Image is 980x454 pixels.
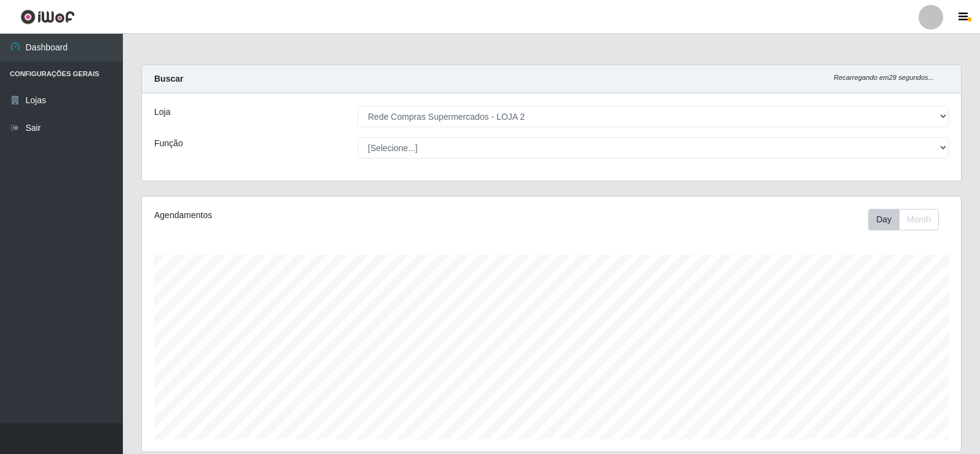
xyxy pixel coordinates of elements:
[868,209,939,230] div: First group
[154,209,474,222] div: Agendamentos
[154,74,183,84] strong: Buscar
[868,209,949,230] div: Toolbar with button groups
[154,137,183,150] label: Função
[20,9,75,25] img: CoreUI Logo
[834,74,934,81] i: Recarregando em 29 segundos...
[154,106,170,119] label: Loja
[899,209,939,230] button: Month
[868,209,900,230] button: Day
